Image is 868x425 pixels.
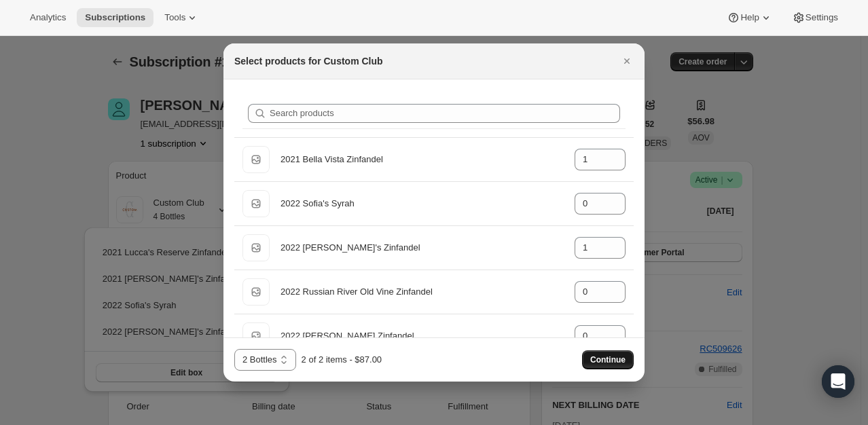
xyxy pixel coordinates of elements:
[85,12,145,23] span: Subscriptions
[719,8,780,27] button: Help
[302,353,382,367] div: 2 of 2 items - $87.00
[30,12,66,23] span: Analytics
[281,197,564,210] div: 2022 Sofia's Syrah
[164,12,185,23] span: Tools
[784,8,846,27] button: Settings
[582,350,634,369] button: Continue
[281,329,564,343] div: 2022 [PERSON_NAME] Zinfandel
[822,365,854,398] div: Open Intercom Messenger
[806,12,838,23] span: Settings
[617,52,636,71] button: Close
[740,12,759,23] span: Help
[281,153,564,166] div: 2021 Bella Vista Zinfandel
[156,8,207,27] button: Tools
[590,354,626,365] span: Continue
[270,104,620,123] input: Search products
[77,8,153,27] button: Subscriptions
[281,241,564,255] div: 2022 [PERSON_NAME]'s Zinfandel
[22,8,74,27] button: Analytics
[281,285,564,299] div: 2022 Russian River Old Vine Zinfandel
[234,54,383,68] h2: Select products for Custom Club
